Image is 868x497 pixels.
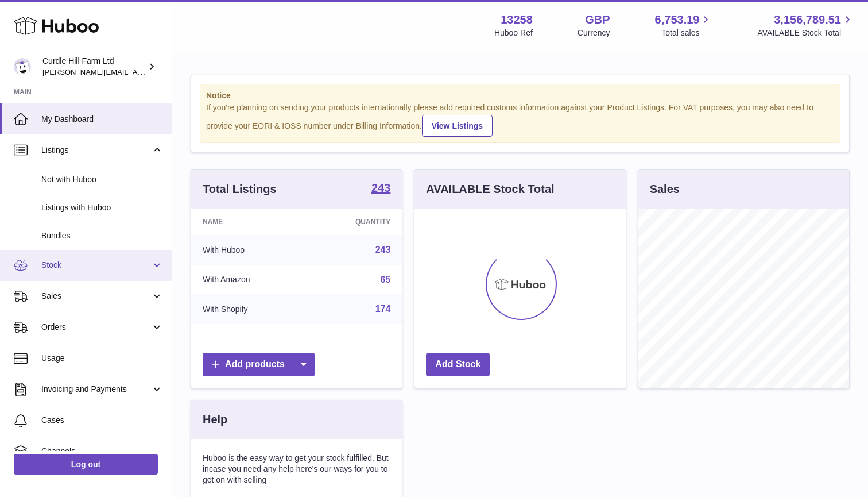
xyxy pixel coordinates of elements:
[14,58,31,75] img: miranda@diddlysquatfarmshop.com
[381,275,391,284] a: 65
[757,28,854,38] span: AVAILABLE Stock Total
[41,230,163,241] span: Bundles
[655,12,700,28] span: 6,753.19
[191,235,307,265] td: With Huboo
[501,12,533,28] strong: 13258
[41,415,163,426] span: Cases
[42,67,230,76] span: [PERSON_NAME][EMAIL_ADDRESS][DOMAIN_NAME]
[191,265,307,295] td: With Amazon
[422,115,493,137] a: View Listings
[203,353,315,376] a: Add products
[41,114,163,125] span: My Dashboard
[41,202,163,213] span: Listings with Huboo
[585,12,610,28] strong: GBP
[41,322,151,333] span: Orders
[41,446,163,457] span: Channels
[41,174,163,185] span: Not with Huboo
[655,12,713,38] a: 6,753.19 Total sales
[375,245,391,255] a: 243
[371,182,390,196] a: 243
[41,384,151,395] span: Invoicing and Payments
[14,454,158,475] a: Log out
[41,260,151,271] span: Stock
[191,209,307,235] th: Name
[203,412,227,427] h3: Help
[191,294,307,324] td: With Shopify
[41,353,163,364] span: Usage
[661,28,712,38] span: Total sales
[578,28,610,38] div: Currency
[426,182,554,197] h3: AVAILABLE Stock Total
[206,102,834,137] div: If you're planning on sending your products internationally please add required customs informati...
[42,56,146,78] div: Curdle Hill Farm Ltd
[41,291,151,302] span: Sales
[494,28,533,38] div: Huboo Ref
[426,353,490,376] a: Add Stock
[307,209,402,235] th: Quantity
[203,453,390,486] p: Huboo is the easy way to get your stock fulfilled. But incase you need any help here's our ways f...
[774,12,841,28] span: 3,156,789.51
[757,12,854,38] a: 3,156,789.51 AVAILABLE Stock Total
[203,182,277,197] h3: Total Listings
[41,145,151,156] span: Listings
[206,90,834,101] strong: Notice
[650,182,680,197] h3: Sales
[371,182,390,194] strong: 243
[375,304,391,314] a: 174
